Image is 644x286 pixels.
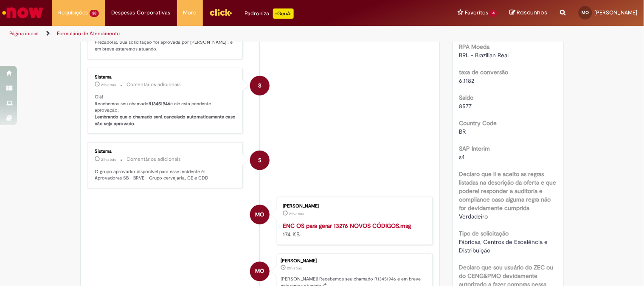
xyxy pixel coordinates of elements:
span: 21h atrás [287,266,302,271]
span: More [183,8,197,17]
img: ServiceNow [1,4,45,21]
div: 174 KB [283,222,424,238]
span: 21h atrás [289,211,304,216]
b: RPA Moeda [459,43,490,50]
a: ENC OS para gerar 13276 NOVOS CÓDIGOS.msg [283,222,411,230]
span: Verdadeiro [459,213,488,220]
span: 8577 [459,102,472,110]
span: BR [459,128,466,135]
b: SAP Interim [459,145,490,152]
span: 6.1182 [459,77,475,84]
div: Padroniza [245,8,294,19]
time: 27/08/2025 11:35:38 [289,211,304,216]
span: Requisições [58,8,88,17]
b: Tipo de solicitação [459,230,509,237]
ul: Trilhas de página [6,26,423,42]
b: Lembrando que o chamado será cancelado automaticamente caso não seja aprovado. [95,114,237,127]
div: Sistema [95,149,236,154]
a: Rascunhos [510,9,548,17]
p: Olá! Recebemos seu chamado e ele esta pendente aprovação. [95,94,236,127]
p: Prezado(a), Sua solicitação foi aprovada por [PERSON_NAME] , e em breve estaremos atuando. [95,39,236,52]
span: Despesas Corporativas [112,8,171,17]
span: MO [582,10,589,15]
b: Country Code [459,119,497,127]
span: MO [256,261,264,282]
span: s4 [459,153,465,161]
time: 27/08/2025 11:36:02 [101,157,116,162]
span: 38 [90,10,99,17]
span: BRL - Brazilian Real [459,51,509,59]
b: Saldo [459,94,474,101]
div: Maiara Cristina Do Nascimento Romao De Oliveira [250,262,270,281]
div: Maiara Cristina Do Nascimento Romao De Oliveira [250,205,270,224]
span: S [258,76,262,96]
span: Favoritos [465,8,488,17]
b: taxa de conversão [459,68,509,76]
div: System [250,151,270,170]
p: +GenAi [273,8,294,19]
small: Comentários adicionais [127,81,181,88]
span: 21h atrás [101,157,116,162]
span: 4 [490,10,497,17]
img: click_logo_yellow_360x200.png [209,6,232,19]
div: [PERSON_NAME] [281,258,428,264]
div: System [250,76,270,95]
span: MO [256,205,264,225]
div: [PERSON_NAME] [283,204,424,209]
span: [PERSON_NAME] [595,9,638,16]
a: Página inicial [9,30,39,37]
span: 21h atrás [101,82,116,87]
b: Declaro que li e aceito as regras listadas na descrição da oferta e que poderei responder a audit... [459,170,557,212]
p: O grupo aprovador disponível para esse incidente é: Aprovadores SB - BRVE - Grupo cervejaria, CE ... [95,168,236,182]
span: Fábricas, Centros de Excelência e Distribuição [459,238,550,254]
span: S [258,150,262,171]
div: Sistema [95,75,236,80]
a: Formulário de Atendimento [57,30,120,37]
span: Rascunhos [517,8,548,17]
b: R13451946 [149,101,171,107]
time: 27/08/2025 11:36:04 [101,82,116,87]
small: Comentários adicionais [127,156,181,163]
time: 27/08/2025 11:35:52 [287,266,302,271]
